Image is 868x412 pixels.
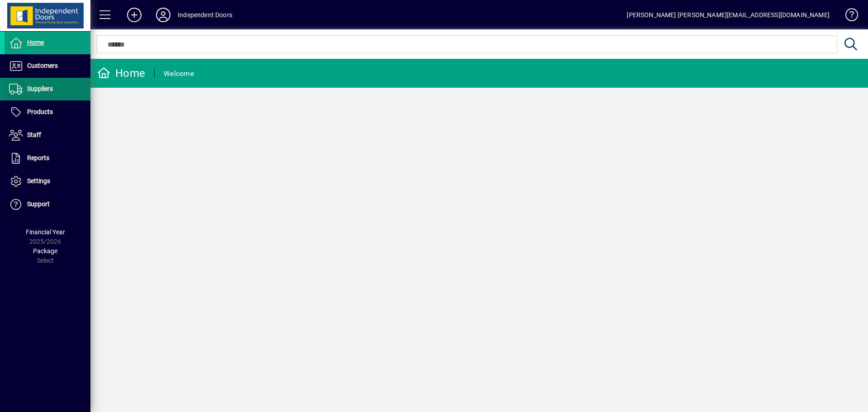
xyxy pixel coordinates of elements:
div: Welcome [164,66,194,81]
a: Reports [5,147,90,170]
a: Settings [5,170,90,193]
span: Staff [27,131,41,138]
span: Products [27,108,53,115]
a: Suppliers [5,78,90,100]
div: Independent Doors [178,8,232,22]
span: Reports [27,154,49,161]
span: Package [33,247,57,255]
span: Support [27,200,50,208]
span: Settings [27,177,50,185]
a: Customers [5,55,90,77]
span: Financial Year [26,228,65,236]
a: Products [5,101,90,123]
a: Support [5,193,90,216]
span: Home [27,39,44,46]
a: Staff [5,124,90,147]
button: Profile [149,7,178,23]
span: Customers [27,62,58,69]
button: Add [120,7,149,23]
div: Home [97,66,145,81]
span: Suppliers [27,85,53,92]
div: [PERSON_NAME] [PERSON_NAME][EMAIL_ADDRESS][DOMAIN_NAME] [627,8,830,22]
a: Knowledge Base [839,2,857,31]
